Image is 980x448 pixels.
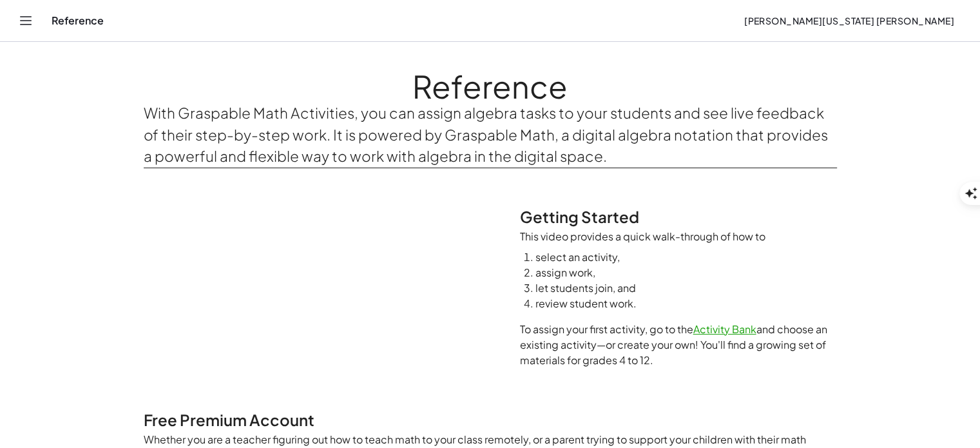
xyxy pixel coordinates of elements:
button: [PERSON_NAME][US_STATE] [PERSON_NAME] [733,9,965,32]
li: review student work. [535,296,837,311]
h2: Free Premium Account [144,410,837,430]
li: let students join, and [535,280,837,296]
p: With Graspable Math Activities, you can assign algebra tasks to your students and see live feedba... [144,102,837,168]
h1: Reference [144,70,837,102]
span: [PERSON_NAME][US_STATE] [PERSON_NAME] [744,15,954,26]
h2: Getting Started [520,207,837,227]
p: To assign your first activity, go to the and choose an existing activity—or create your own! You'... [520,322,837,368]
li: select an activity, [535,249,837,265]
li: assign work, [535,265,837,280]
p: This video provides a quick walk-through of how to [520,229,837,244]
button: Toggle navigation [15,10,36,31]
a: Activity Bank [693,322,756,336]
